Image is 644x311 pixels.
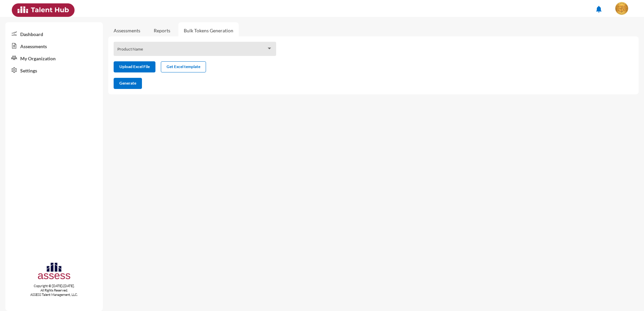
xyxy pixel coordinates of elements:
[5,64,103,76] a: Settings
[114,78,142,89] button: Generate
[5,284,103,297] p: Copyright © [DATE]-[DATE]. All Rights Reserved. ASSESS Talent Management, LLC.
[5,40,103,52] a: Assessments
[5,28,103,40] a: Dashboard
[161,61,206,72] button: Get Excel template
[119,81,136,86] span: Generate
[114,61,155,72] button: Upload Excel File
[595,5,603,13] mat-icon: notifications
[148,22,176,39] a: Reports
[5,52,103,64] a: My Organization
[37,261,71,283] img: assesscompany-logo.png
[178,22,239,39] a: Bulk Tokens Generation
[119,64,150,69] span: Upload Excel File
[114,28,140,33] a: Assessments
[167,64,200,69] span: Get Excel template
